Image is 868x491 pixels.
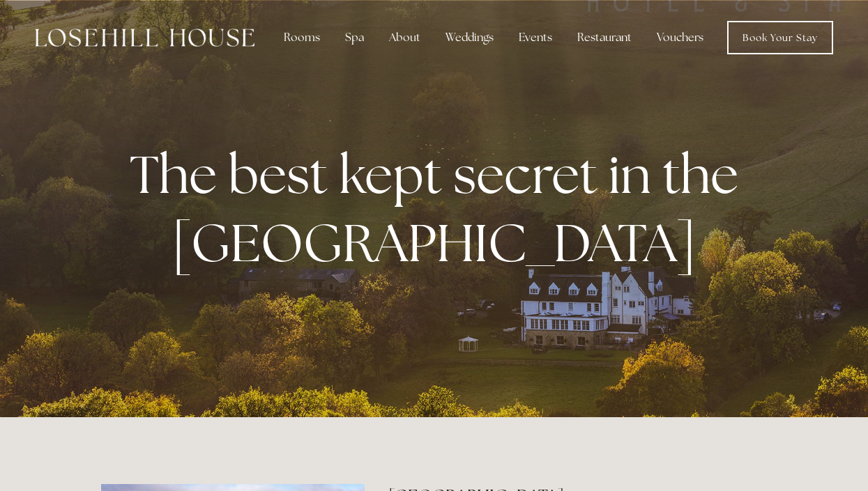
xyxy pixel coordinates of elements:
img: Losehill House [35,29,254,47]
div: Rooms [273,24,331,52]
div: Weddings [434,24,505,52]
a: Book Your Stay [727,21,833,54]
div: Restaurant [566,24,643,52]
a: Vouchers [646,24,715,52]
div: Spa [334,24,375,52]
div: Events [508,24,563,52]
div: About [378,24,432,52]
strong: The best kept secret in the [GEOGRAPHIC_DATA] [130,140,749,276]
